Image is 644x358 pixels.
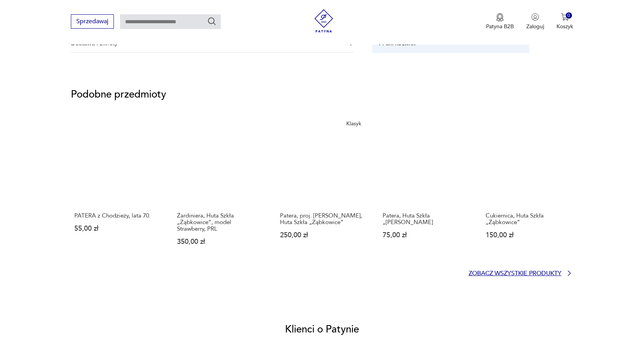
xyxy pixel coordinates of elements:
a: Cukiernica, Huta Szkła „Ząbkowice”Cukiernica, Huta Szkła „Ząbkowice”150,00 zł [482,115,573,260]
a: Żardiniera, Huta Szkła „Ząbkowice”, model Strawberry, PRLŻardiniera, Huta Szkła „Ząbkowice”, mode... [173,115,264,260]
h2: Klienci o Patynie [285,323,359,336]
p: Patyna B2B [486,23,514,30]
p: 250,00 zł [280,232,364,238]
button: Sprzedawaj [71,14,114,29]
p: Koszyk [556,23,573,30]
img: Ikona koszyka [561,13,569,21]
button: Szukaj [207,17,216,26]
p: Zobacz wszystkie produkty [469,271,562,276]
p: 55,00 zł [74,225,158,232]
a: Ikona medaluPatyna B2B [486,13,514,30]
button: Patyna B2B [486,13,514,30]
p: Cukiernica, Huta Szkła „Ząbkowice” [486,212,570,226]
p: Podobne przedmioty [71,90,573,99]
p: 150,00 zł [486,232,570,238]
button: Zaloguj [526,13,544,30]
p: Zaloguj [526,23,544,30]
p: Patera, Huta Szkła „[PERSON_NAME] [383,212,467,226]
div: 0 [566,12,572,19]
a: Patera, Huta Szkła „Irena” InowrocławPatera, Huta Szkła „[PERSON_NAME]75,00 zł [379,115,470,260]
a: Sprzedawaj [71,19,114,25]
a: KlasykPatera, proj. Eryka Trzewik-Drost, Huta Szkła „Ząbkowice”Patera, proj. [PERSON_NAME], Huta ... [276,115,368,260]
p: Żardiniera, Huta Szkła „Ząbkowice”, model Strawberry, PRL [177,212,261,232]
a: PATERA z Chodzieży, lata 70.PATERA z Chodzieży, lata 70.55,00 zł [71,115,162,260]
p: 350,00 zł [177,238,261,245]
p: Patera, proj. [PERSON_NAME], Huta Szkła „Ząbkowice” [280,212,364,226]
img: Ikona medalu [496,13,504,22]
img: Ikonka użytkownika [531,13,539,21]
img: Patyna - sklep z meblami i dekoracjami vintage [312,9,335,33]
p: PATERA z Chodzieży, lata 70. [74,212,158,219]
p: 75,00 zł [383,232,467,238]
button: 0Koszyk [556,13,573,30]
a: Zobacz wszystkie produkty [469,269,573,277]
